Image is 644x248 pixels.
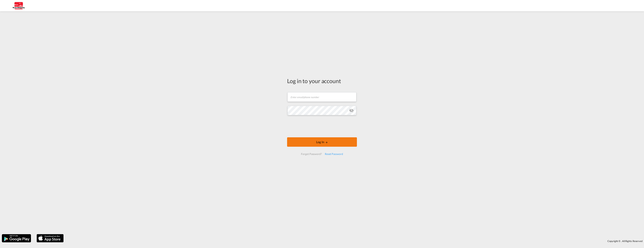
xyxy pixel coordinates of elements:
[2,234,31,243] img: google.png
[65,238,644,244] div: Copyright © . All Rights Reserved
[287,92,356,102] input: Enter email/phone number
[323,151,345,157] div: Reset Password
[6,2,31,10] img: 123b615026f311ee80dabbd30bc9e10f.jpg
[349,108,354,113] md-icon: icon-eye-off
[36,234,64,243] img: apple.png
[299,151,323,157] div: Forgot Password?
[293,119,351,134] iframe: reCAPTCHA
[287,77,357,85] div: Log in to your account
[287,137,357,147] button: LOGIN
